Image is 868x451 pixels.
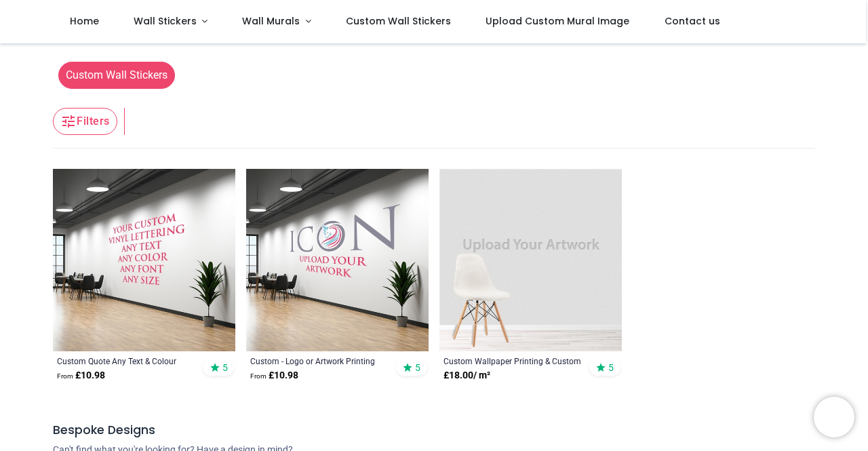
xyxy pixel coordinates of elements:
strong: £ 10.98 [57,369,105,383]
span: 5 [415,361,420,374]
span: Wall Stickers [134,14,197,28]
span: From [57,372,73,380]
button: Custom Wall Stickers [53,62,175,89]
iframe: Brevo live chat [814,397,854,437]
img: Custom Wall Sticker - Logo or Artwork Printing - Upload your design [246,169,429,351]
span: Custom Wall Stickers [58,62,175,89]
span: Upload Custom Mural Image [486,14,629,28]
img: Custom Wall Sticker Quote Any Text & Colour - Vinyl Lettering [53,169,235,351]
button: Filters [53,108,117,135]
strong: £ 10.98 [250,369,298,383]
span: Custom Wall Stickers [346,14,451,28]
span: 5 [222,361,228,374]
a: Custom Wallpaper Printing & Custom s [443,355,583,366]
span: Contact us [665,14,720,28]
span: From [250,372,267,380]
a: Custom - Logo or Artwork Printing [250,355,389,366]
strong: £ 18.00 / m² [443,369,490,383]
span: 5 [608,361,614,374]
img: Custom Wallpaper Printing & Custom Wall Murals [439,169,622,351]
span: Home [70,14,99,28]
a: Custom Quote Any Text & Colour [57,355,196,366]
h5: Bespoke Designs [53,422,814,439]
span: Wall Murals [242,14,300,28]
